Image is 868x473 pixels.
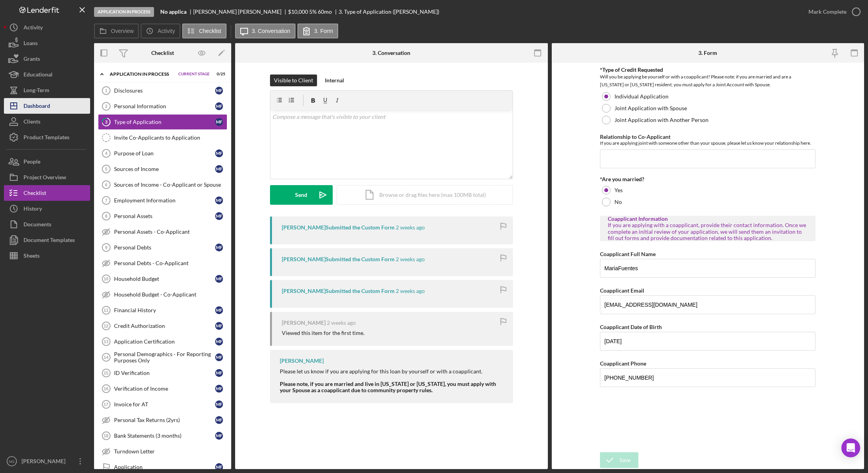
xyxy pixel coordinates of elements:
[98,428,227,444] a: 18Bank Statements (3 months)MF
[114,370,215,376] div: ID Verification
[24,67,53,84] div: Educational
[98,98,227,114] a: 2Personal InformationMF
[614,105,687,111] label: Joint Application with Spouse
[4,20,90,35] button: Activity
[114,260,227,266] div: Personal Debts - Co-Applicant
[160,9,187,15] b: No applica
[98,381,227,397] a: 16Verification of IncomeMF
[103,308,108,313] tspan: 11
[199,28,221,34] label: Checklist
[105,167,107,171] tspan: 5
[600,140,815,146] div: If you are applying joint with someone other than your spouse, please let us know your relationsh...
[4,248,90,264] button: Sheets
[193,9,288,15] div: [PERSON_NAME] [PERSON_NAME]
[114,197,215,204] div: Employment Information
[270,75,317,86] button: Visible to Client
[105,182,107,187] tspan: 6
[215,385,223,393] div: M F
[282,288,395,294] div: [PERSON_NAME] Submitted the Custom Form
[282,320,326,326] div: [PERSON_NAME]
[4,98,90,114] a: Dashboard
[215,196,223,204] div: M F
[114,229,227,235] div: Personal Assets - Co-Applicant
[98,318,227,334] a: 12Credit AuthorizationMF
[215,102,223,110] div: M F
[24,51,40,69] div: Grants
[24,169,66,187] div: Project Overview
[98,208,227,224] a: 8Personal AssetsMF
[103,339,108,344] tspan: 13
[396,288,425,294] time: 2025-09-05 18:09
[280,358,324,364] div: [PERSON_NAME]
[24,20,43,37] div: Activity
[4,453,90,469] button: NG[PERSON_NAME]
[105,198,107,203] tspan: 7
[151,50,174,56] div: Checklist
[614,93,669,100] label: Individual Application
[114,103,215,109] div: Personal Information
[215,322,223,330] div: M F
[288,8,308,15] span: $10,000
[24,248,40,266] div: Sheets
[98,444,227,459] a: Turndown Letter
[24,129,69,147] div: Product Templates
[841,438,860,457] div: Open Intercom Messenger
[325,75,344,86] div: Internal
[98,287,227,302] a: Household Budget - Co-Applicant
[114,338,215,345] div: Application Certification
[105,245,107,250] tspan: 9
[114,386,215,392] div: Verification of Income
[4,82,90,98] button: Long-Term
[314,28,333,34] label: 3. Form
[110,72,174,76] div: Application In Process
[4,51,90,67] button: Grants
[24,98,50,116] div: Dashboard
[600,287,644,294] label: Coapplicant Email
[215,244,223,251] div: M F
[600,452,638,468] button: Save
[280,380,496,393] strong: Please note, if you are married and live in [US_STATE] or [US_STATE], you must apply with your Sp...
[98,224,227,240] a: Personal Assets - Co-Applicant
[215,306,223,314] div: M F
[215,275,223,283] div: M F
[4,67,90,82] button: Educational
[158,28,175,34] label: Activity
[600,73,815,89] div: Will you be applying be yourself or with a coapplicant? Please note: if you are married and are a...
[98,255,227,271] a: Personal Debts - Co-Applicant
[215,463,223,471] div: M F
[4,129,90,145] button: Product Templates
[4,201,90,216] button: History
[295,185,307,205] div: Send
[98,83,227,98] a: 1DisclosuresMF
[103,371,108,375] tspan: 15
[600,251,656,257] label: Coapplicant Full Name
[600,176,815,182] div: *Are you married?
[215,149,223,157] div: M F
[4,232,90,248] a: Document Templates
[372,50,410,56] div: 3. Conversation
[103,355,109,360] tspan: 14
[297,24,338,38] button: 3. Form
[98,177,227,193] a: 6Sources of Income - Co-Applicant or Spouse
[114,244,215,251] div: Personal Debts
[114,87,215,94] div: Disclosures
[4,216,90,232] a: Documents
[24,82,49,100] div: Long-Term
[274,75,313,86] div: Visible to Client
[114,182,227,188] div: Sources of Income - Co-Applicant or Spouse
[4,169,90,185] a: Project Overview
[339,9,439,15] div: 3. Type of Application ([PERSON_NAME])
[280,368,505,375] div: Please let us know if you are applying for this loan by yourself or with a coapplicant.
[215,432,223,440] div: M F
[321,75,348,86] button: Internal
[94,24,139,38] button: Overview
[114,351,215,364] div: Personal Demographics - For Reporting Purposes Only
[114,323,215,329] div: Credit Authorization
[24,232,75,250] div: Document Templates
[4,35,90,51] button: Loans
[4,114,90,129] a: Clients
[114,291,227,298] div: Household Budget - Co-Applicant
